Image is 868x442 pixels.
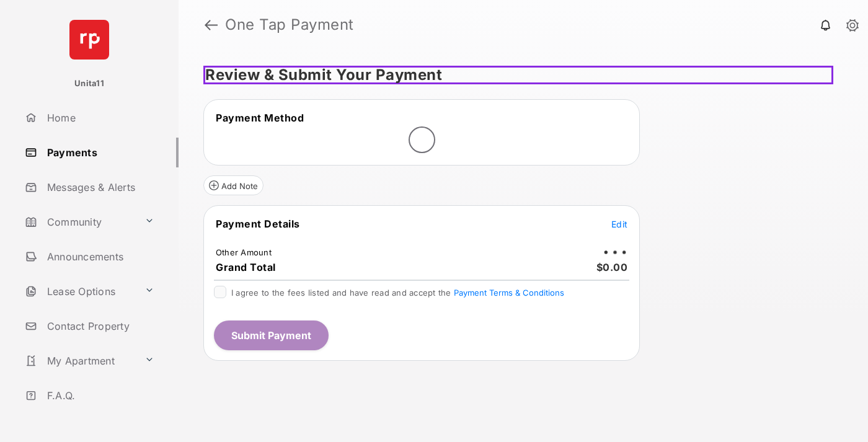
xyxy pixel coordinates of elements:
a: Community [20,207,139,237]
a: Home [20,103,179,133]
span: I agree to the fees listed and have read and accept the [231,288,564,298]
button: Submit Payment [214,320,329,350]
a: Lease Options [20,276,139,306]
h5: Review & Submit Your Payment [203,66,833,84]
button: I agree to the fees listed and have read and accept the [454,288,564,298]
a: F.A.Q. [20,381,179,410]
p: Unita11 [74,77,104,90]
button: Edit [611,218,627,230]
button: Add Note [203,175,263,195]
span: $0.00 [596,261,628,273]
a: Messages & Alerts [20,172,179,202]
span: Payment Method [216,112,304,124]
a: Payments [20,138,179,167]
td: Other Amount [215,247,272,258]
a: Contact Property [20,311,179,341]
a: My Apartment [20,346,139,376]
span: Edit [611,219,627,229]
img: svg+xml;base64,PHN2ZyB4bWxucz0iaHR0cDovL3d3dy53My5vcmcvMjAwMC9zdmciIHdpZHRoPSI2NCIgaGVpZ2h0PSI2NC... [69,20,109,60]
span: Payment Details [216,218,300,230]
a: Announcements [20,242,179,272]
strong: One Tap Payment [225,17,354,32]
span: Grand Total [216,261,276,273]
